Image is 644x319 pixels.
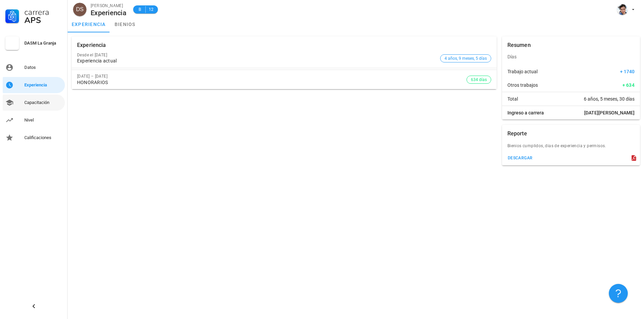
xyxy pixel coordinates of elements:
[620,68,635,75] span: + 1740
[507,36,531,54] div: Resumen
[77,53,437,57] div: Desde el [DATE]
[622,82,635,88] span: + 634
[24,16,62,24] div: APS
[471,76,487,83] span: 634 días
[77,36,106,54] div: Experiencia
[445,55,487,62] span: 4 años, 9 meses, 5 días
[507,125,527,142] div: Reporte
[617,4,628,15] div: avatar
[507,156,533,160] div: descargar
[73,3,87,16] div: avatar
[507,109,544,116] span: Ingreso a carrera
[502,142,640,153] div: Bienios cumplidos, dias de experiencia y permisos.
[507,82,538,88] span: Otros trabajos
[3,77,65,93] a: Experiencia
[137,6,143,13] span: B
[110,16,140,32] a: bienios
[91,9,126,17] div: Experiencia
[507,68,538,75] span: Trabajo actual
[91,2,126,9] div: [PERSON_NAME]
[24,65,62,70] div: Datos
[77,58,437,64] div: Experiencia actual
[3,112,65,128] a: Nivel
[24,135,62,140] div: Calificaciones
[502,49,640,65] div: Días
[3,130,65,146] a: Calificaciones
[77,74,467,79] div: [DATE] – [DATE]
[76,3,84,16] span: DS
[3,95,65,111] a: Capacitación
[505,153,535,163] button: descargar
[148,6,154,13] span: 12
[584,96,635,102] span: 6 años, 5 meses, 30 días
[68,16,110,32] a: experiencia
[24,8,62,16] div: Carrera
[24,117,62,123] div: Nivel
[3,59,65,76] a: Datos
[584,109,635,116] span: [DATE][PERSON_NAME]
[24,41,62,46] div: DASM La Granja
[507,96,518,102] span: Total
[77,80,467,85] div: HONORARIOS
[24,82,62,88] div: Experiencia
[24,100,62,105] div: Capacitación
